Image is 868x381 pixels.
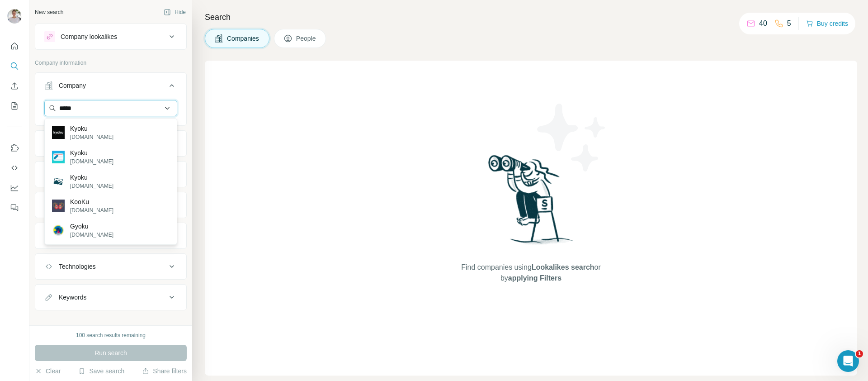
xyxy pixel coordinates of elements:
button: Feedback [7,200,22,216]
p: 5 [787,18,791,29]
p: 40 [759,18,767,29]
span: Find companies using or by [458,262,603,284]
button: Search [7,58,22,74]
p: [DOMAIN_NAME] [70,182,113,190]
p: [DOMAIN_NAME] [70,231,113,239]
button: My lists [7,98,22,114]
button: HQ location [35,163,186,185]
img: KooKu [52,200,65,212]
p: [DOMAIN_NAME] [70,157,113,166]
div: 100 search results remaining [76,331,146,339]
button: Annual revenue ($) [35,194,186,216]
span: Lookalikes search [532,263,594,271]
div: New search [35,8,63,16]
div: Company lookalikes [61,32,117,41]
button: Hide [157,5,192,19]
iframe: Intercom live chat [837,350,859,372]
p: Gyoku [70,222,113,231]
p: [DOMAIN_NAME] [70,206,113,214]
p: KooKu [70,197,113,206]
button: Save search [78,367,124,376]
span: Companies [227,34,260,43]
div: Company [59,81,86,90]
img: Surfe Illustration - Stars [531,97,613,178]
div: Technologies [59,262,96,271]
span: People [296,34,317,43]
button: Share filters [142,367,187,376]
span: applying Filters [508,274,561,282]
p: Kyoku [70,173,113,182]
p: Kyoku [70,124,113,133]
button: Buy credits [806,17,848,30]
span: 1 [856,350,863,357]
button: Employees (size) [35,225,186,247]
button: Dashboard [7,180,22,196]
img: Kyoku [52,151,65,163]
h4: Search [205,11,857,24]
p: [DOMAIN_NAME] [70,133,113,141]
button: Use Surfe API [7,160,22,176]
button: Keywords [35,286,186,308]
img: Kyoku [52,126,65,139]
img: Avatar [7,9,22,24]
button: Use Surfe on LinkedIn [7,140,22,156]
button: Company [35,75,186,100]
p: Kyoku [70,148,113,157]
button: Enrich CSV [7,78,22,94]
img: Surfe Illustration - Woman searching with binoculars [484,152,578,253]
button: Quick start [7,38,22,54]
img: Kyoku [52,175,65,188]
button: Industry [35,133,186,154]
img: Gyoku [52,224,65,237]
button: Clear [35,367,61,376]
div: Keywords [59,293,86,302]
button: Technologies [35,256,186,277]
button: Company lookalikes [35,26,186,48]
p: Company information [35,59,187,67]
